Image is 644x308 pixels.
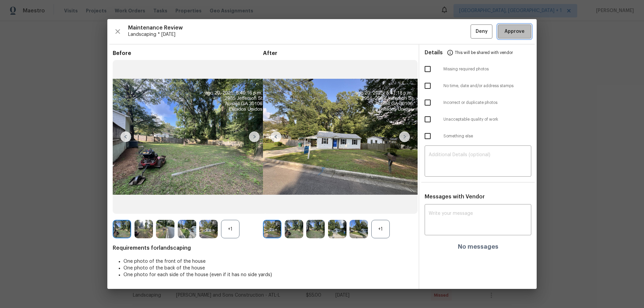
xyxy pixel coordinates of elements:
span: Something else [443,133,531,139]
h4: No messages [458,243,498,250]
img: left-chevron-button-url [271,131,281,142]
button: Deny [471,24,492,39]
span: Before [113,50,263,57]
img: right-chevron-button-url [399,131,410,142]
span: Maintenance Review [128,24,471,31]
div: Missing required photos [419,61,537,77]
li: One photo of the back of the house [123,265,413,271]
div: +1 [221,220,239,238]
div: Incorrect or duplicate photos [419,94,537,111]
span: Deny [476,27,488,36]
span: Unacceptable quality of work [443,117,531,122]
span: Requirements for landscaping [113,245,413,251]
span: Landscaping * [DATE] [128,31,471,38]
img: left-chevron-button-url [120,131,131,142]
li: One photo for each side of the house (even if it has no side yards) [123,271,413,278]
span: After [263,50,413,57]
div: +1 [371,220,390,238]
span: Missing required photos [443,66,531,72]
button: Approve [498,24,531,39]
span: Details [425,45,443,61]
span: No time, date and/or address stamps [443,83,531,89]
img: right-chevron-button-url [249,131,260,142]
span: Incorrect or duplicate photos [443,100,531,106]
div: Something else [419,128,537,144]
span: This will be shared with vendor [455,45,513,61]
span: Messages with Vendor [425,194,485,199]
div: No time, date and/or address stamps [419,77,537,94]
li: One photo of the front of the house [123,258,413,265]
span: Approve [504,27,525,36]
div: Unacceptable quality of work [419,111,537,128]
